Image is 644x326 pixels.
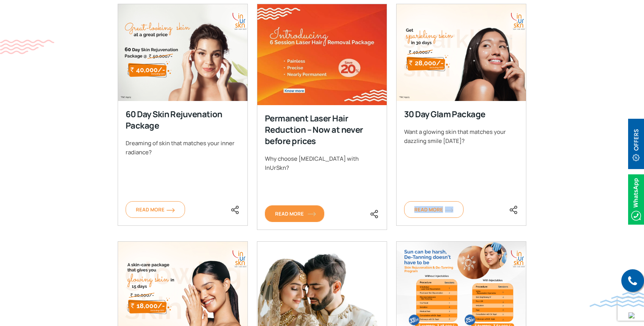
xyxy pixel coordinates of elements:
img: orange-arrow [445,208,453,213]
span: Read More [136,206,175,213]
a: Read Moreorange-arrow [126,201,185,218]
img: share [230,205,240,214]
img: orange-arrow [308,212,316,216]
span: Read More [275,210,314,217]
img: Permanent Laser Hair Reduction – Now at never before prices [257,4,387,105]
div: 30 Day Glam Package [404,109,518,120]
div: Dreaming of skin that matches your inner radiance? [126,139,240,157]
img: up-blue-arrow.svg [628,312,635,318]
img: offerBt [628,119,644,169]
img: 30 Day Glam Package [396,4,526,101]
div: Want a glowing skin that matches your dazzling smile [DATE]? [404,127,518,146]
a: Read Moreorange-arrow [404,201,464,218]
img: Whatsappicon [628,174,644,225]
img: orange-arrow [166,208,175,213]
a: <div class="socialicons"><span class="close_share"><i class="fa fa-close"></i></span> <a href="ht... [370,209,379,217]
a: <div class="socialicons"><span class="close_share"><i class="fa fa-close"></i></span> <a href="ht... [230,205,240,213]
a: <div class="socialicons"><span class="close_share"><i class="fa fa-close"></i></span> <a href="ht... [509,205,518,213]
a: Read Moreorange-arrow [265,205,324,222]
img: bluewave [590,292,644,307]
span: Read More [414,206,453,213]
img: share [509,205,518,214]
img: 60 Day Skin Rejuvenation Package [118,4,248,101]
div: Why choose [MEDICAL_DATA] with InUrSkn? [265,154,379,172]
div: Permanent Laser Hair Reduction – Now at never before prices [265,113,378,147]
img: share [370,210,379,219]
a: Whatsappicon [628,195,644,203]
div: 60 Day Skin Rejuvenation Package [126,109,239,131]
